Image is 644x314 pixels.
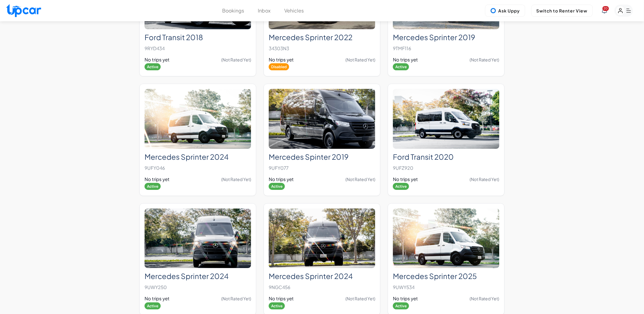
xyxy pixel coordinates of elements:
span: Active [393,63,409,70]
span: Active [393,302,409,309]
img: Mercedes Sprinter 2025 [393,208,499,268]
span: Active [145,63,161,70]
span: No trips yet [145,176,170,183]
span: No trips yet [145,56,170,63]
h2: Ford Transit 2020 [393,152,499,161]
span: No trips yet [393,176,418,183]
span: No trips yet [393,56,418,63]
h2: Mercedes Sprinter 2024 [145,272,251,281]
h2: Ford Transit 2018 [145,33,251,42]
span: No trips yet [269,295,294,302]
p: 9UWY534 [393,283,499,291]
span: Disabled [269,63,289,70]
img: Mercedes Sprinter 2024 [145,89,251,149]
span: No trips yet [145,295,170,302]
h2: Mercedes Sprinter 2024 [145,152,251,161]
img: Mercedes Spinter 2019 [269,89,375,149]
span: (Not Rated Yet) [221,176,251,182]
span: Active [269,302,285,309]
h2: Mercedes Spinter 2019 [269,152,375,161]
p: 9TMF116 [393,44,499,53]
button: Inbox [258,7,271,14]
span: You have new notifications [603,6,609,11]
span: (Not Rated Yet) [221,295,251,302]
img: Mercedes Sprinter 2024 [145,208,251,268]
h2: Mercedes Sprinter 2024 [269,272,375,281]
h2: Mercedes Sprinter 2022 [269,33,375,42]
p: 9UFY077 [269,164,375,172]
span: (Not Rated Yet) [470,176,499,182]
button: Vehicles [285,7,304,14]
button: Bookings [222,7,244,14]
span: (Not Rated Yet) [470,295,499,302]
img: Uppy [490,8,496,14]
img: Upcar Logo [6,4,41,17]
p: 9RYD434 [145,44,251,53]
button: Ask Uppy [485,5,525,17]
span: (Not Rated Yet) [470,57,499,63]
p: 9UWY250 [145,283,251,291]
span: (Not Rated Yet) [345,295,375,302]
p: 34303N3 [269,44,375,53]
img: Ford Transit 2020 [393,89,499,149]
span: No trips yet [393,295,418,302]
h2: Mercedes Sprinter 2019 [393,33,499,42]
span: (Not Rated Yet) [221,57,251,63]
span: (Not Rated Yet) [345,176,375,182]
span: (Not Rated Yet) [345,57,375,63]
span: Active [393,183,409,190]
p: 9NGC456 [269,283,375,291]
h2: Mercedes Sprinter 2025 [393,272,499,281]
span: Active [145,302,161,309]
p: 9UFY046 [145,164,251,172]
button: Switch to Renter View [531,5,593,17]
span: Active [145,183,161,190]
span: No trips yet [269,176,294,183]
div: View Notifications [602,8,607,13]
p: 9UFZ920 [393,164,499,172]
img: Mercedes Sprinter 2024 [269,208,375,268]
span: No trips yet [269,56,294,63]
span: Active [269,183,285,190]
